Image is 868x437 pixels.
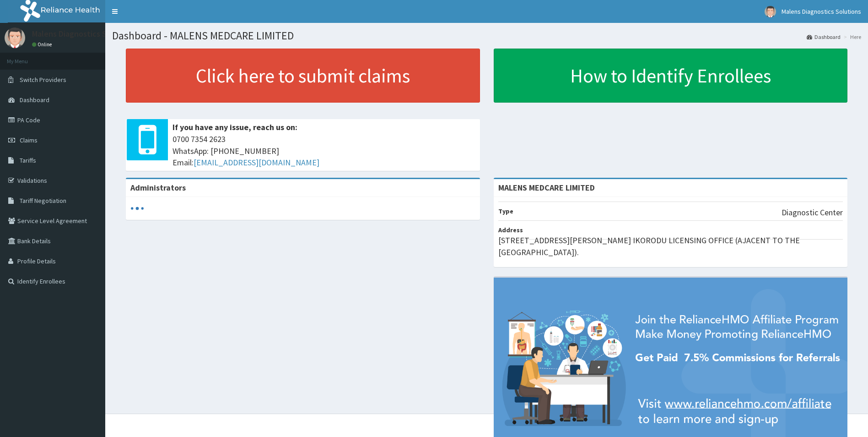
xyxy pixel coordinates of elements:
[32,30,136,38] p: Malens Diagnostics Solutions
[498,226,523,234] b: Address
[130,182,186,193] b: Administrators
[841,33,861,41] li: Here
[20,197,66,205] span: Tariff Negotiation
[20,136,38,144] span: Claims
[494,49,848,103] a: How to Identify Enrollees
[32,41,54,48] a: Online
[126,49,480,103] a: Click here to submit claims
[782,207,843,218] p: Diagnostic Center
[807,33,841,41] a: Dashboard
[20,76,66,84] span: Switch Providers
[130,202,144,215] svg: audio-loading
[194,157,319,168] a: [EMAIL_ADDRESS][DOMAIN_NAME]
[112,30,861,42] h1: Dashboard - MALENS MEDCARE LIMITED
[498,182,595,193] strong: MALENS MEDCARE LIMITED
[20,156,36,164] span: Tariffs
[173,133,475,169] span: 0700 7354 2623 WhatsApp: [PHONE_NUMBER] Email:
[765,6,776,17] img: User Image
[782,7,861,16] span: Malens Diagnostics Solutions
[173,122,297,132] b: If you have any issue, reach us on:
[5,27,25,48] img: User Image
[498,235,843,258] p: [STREET_ADDRESS][PERSON_NAME] IKORODU LICENSING OFFICE (AJACENT TO THE [GEOGRAPHIC_DATA]).
[498,207,513,215] b: Type
[20,96,49,104] span: Dashboard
